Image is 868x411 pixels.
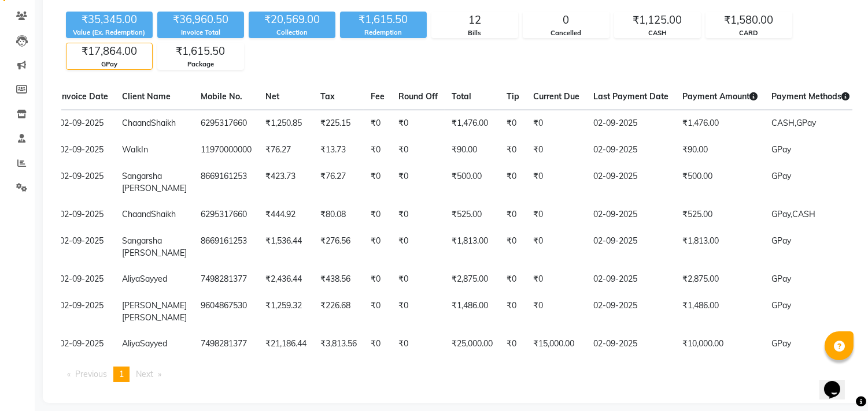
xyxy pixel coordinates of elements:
div: CASH [615,28,700,38]
span: [PERSON_NAME] [122,300,187,311]
div: Collection [249,28,335,38]
span: Tip [507,91,519,102]
div: ₹17,864.00 [67,43,152,59]
span: GPay [771,144,791,155]
span: Sangarsha [PERSON_NAME] [122,171,187,193]
td: ₹0 [364,228,391,266]
div: Bills [432,28,518,38]
td: ₹0 [526,201,586,228]
span: Chaand [122,209,151,219]
td: ₹15,000.00 [526,331,586,357]
span: Net [265,91,279,102]
td: ₹21,186.44 [258,331,313,357]
td: ₹2,875.00 [675,266,764,293]
div: ₹1,615.50 [158,43,243,59]
span: Sayyed [140,274,167,284]
td: ₹0 [364,163,391,201]
td: ₹525.00 [675,201,764,228]
td: ₹0 [500,137,526,163]
div: Package [158,59,243,69]
td: ₹444.92 [258,201,313,228]
span: 1 [119,369,124,379]
td: ₹1,536.44 [258,228,313,266]
div: Redemption [340,28,427,38]
td: 02-09-2025 [586,228,675,266]
td: ₹0 [526,293,586,331]
td: ₹0 [364,293,391,331]
span: CASH, [771,118,796,128]
td: ₹2,875.00 [445,266,500,293]
div: 12 [432,12,518,28]
div: Invoice Total [157,28,244,38]
span: CASH [792,209,815,219]
td: 02-09-2025 [586,331,675,357]
td: ₹13.73 [313,137,364,163]
span: Tax [320,91,335,102]
span: GPay [796,118,816,128]
span: Sangarsha [PERSON_NAME] [122,236,187,258]
td: 02-09-2025 [586,266,675,293]
nav: Pagination [61,367,852,382]
span: Total [452,91,471,102]
div: Value (Ex. Redemption) [66,28,153,38]
td: ₹0 [526,110,586,137]
td: ₹500.00 [675,163,764,201]
td: ₹1,486.00 [675,293,764,331]
td: ₹90.00 [445,137,500,163]
td: ₹0 [391,163,445,201]
td: ₹0 [391,266,445,293]
td: ₹0 [391,293,445,331]
td: ₹3,813.56 [313,331,364,357]
td: 7498281377 [194,331,258,357]
span: 02-09-2025 [60,118,104,128]
td: 02-09-2025 [586,110,675,137]
span: Aliya [122,274,140,284]
td: ₹2,436.44 [258,266,313,293]
span: Payment Methods [771,91,849,102]
td: ₹0 [526,228,586,266]
span: GPay [771,274,791,284]
span: GPay, [771,209,792,219]
div: ₹35,345.00 [66,12,153,28]
td: ₹0 [526,266,586,293]
td: ₹423.73 [258,163,313,201]
span: [PERSON_NAME] [122,312,187,323]
td: ₹1,476.00 [445,110,500,137]
td: ₹1,486.00 [445,293,500,331]
td: 02-09-2025 [586,163,675,201]
div: ₹36,960.50 [157,12,244,28]
td: ₹0 [364,266,391,293]
td: 6295317660 [194,201,258,228]
span: Payment Amount [682,91,758,102]
td: ₹0 [364,110,391,137]
td: 02-09-2025 [586,137,675,163]
td: ₹276.56 [313,228,364,266]
span: Client Name [122,91,171,102]
span: Current Due [533,91,579,102]
span: Round Off [398,91,438,102]
td: ₹0 [391,201,445,228]
td: ₹1,259.32 [258,293,313,331]
td: 8669161253 [194,228,258,266]
td: ₹0 [500,293,526,331]
td: ₹0 [500,163,526,201]
td: ₹0 [500,201,526,228]
div: ₹1,580.00 [706,12,792,28]
td: ₹438.56 [313,266,364,293]
td: 8669161253 [194,163,258,201]
span: Chaand [122,118,151,128]
td: ₹0 [526,137,586,163]
td: ₹1,813.00 [445,228,500,266]
td: ₹0 [364,331,391,357]
span: 02-09-2025 [60,300,104,311]
span: 02-09-2025 [60,171,104,181]
td: ₹25,000.00 [445,331,500,357]
td: ₹525.00 [445,201,500,228]
span: GPay [771,338,791,349]
td: ₹76.27 [313,163,364,201]
td: ₹0 [500,110,526,137]
td: ₹0 [364,137,391,163]
td: 7498281377 [194,266,258,293]
td: ₹0 [500,266,526,293]
td: ₹0 [391,331,445,357]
